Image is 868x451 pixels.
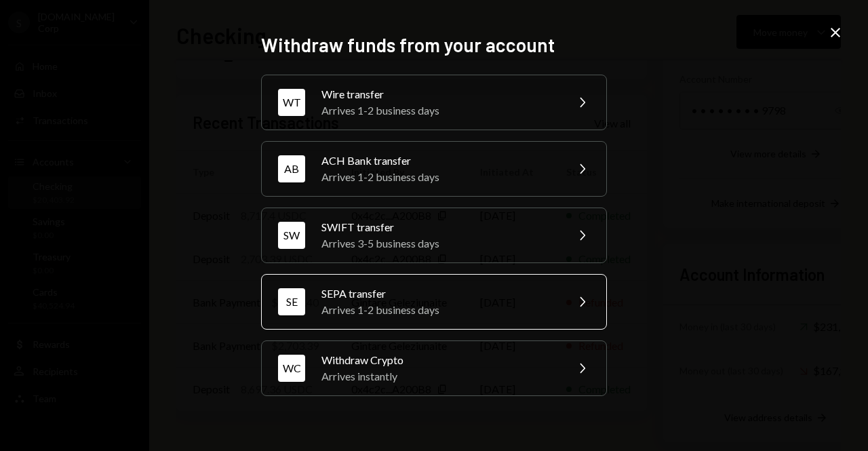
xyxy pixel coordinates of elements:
div: Arrives instantly [321,368,557,385]
div: SW [278,222,305,249]
div: ACH Bank transfer [321,153,557,169]
div: WT [278,89,305,116]
div: SE [278,288,305,315]
button: ABACH Bank transferArrives 1-2 business days [261,141,607,197]
div: SWIFT transfer [321,219,557,235]
div: Arrives 1-2 business days [321,102,557,119]
div: WC [278,355,305,382]
button: SESEPA transferArrives 1-2 business days [261,274,607,330]
div: AB [278,155,305,182]
button: SWSWIFT transferArrives 3-5 business days [261,208,607,263]
button: WCWithdraw CryptoArrives instantly [261,340,607,396]
div: SEPA transfer [321,286,557,302]
div: Arrives 1-2 business days [321,302,557,318]
div: Withdraw Crypto [321,352,557,368]
h2: Withdraw funds from your account [261,32,607,58]
div: Arrives 1-2 business days [321,169,557,185]
button: WTWire transferArrives 1-2 business days [261,75,607,130]
div: Wire transfer [321,86,557,102]
div: Arrives 3-5 business days [321,235,557,252]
